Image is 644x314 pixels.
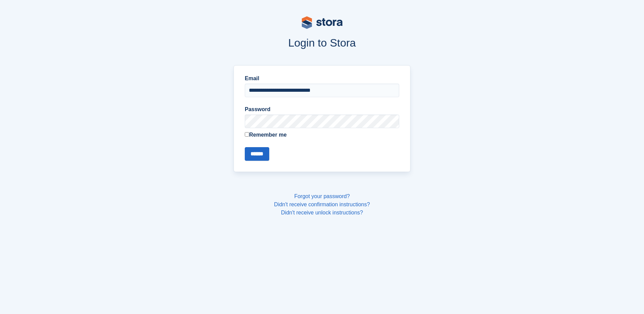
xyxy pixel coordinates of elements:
input: Remember me [245,132,249,137]
a: Didn't receive unlock instructions? [281,210,363,215]
img: stora-logo-53a41332b3708ae10de48c4981b4e9114cc0af31d8433b30ea865607fb682f29.svg [302,16,343,29]
a: Forgot your password? [294,193,350,199]
label: Remember me [245,131,399,139]
a: Didn't receive confirmation instructions? [274,202,370,207]
label: Password [245,105,399,114]
h1: Login to Stora [104,37,540,49]
label: Email [245,74,399,83]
